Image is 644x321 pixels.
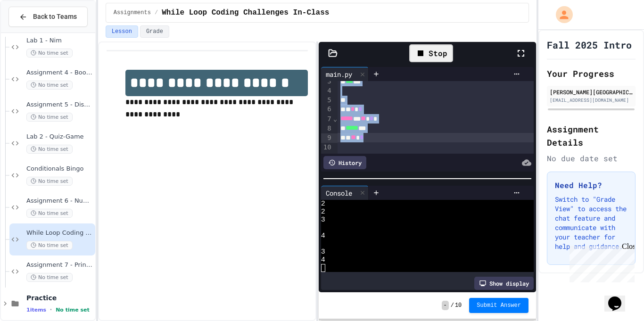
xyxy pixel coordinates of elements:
div: No due date set [547,153,636,164]
button: Grade [140,25,169,38]
span: 1 items [26,307,46,313]
span: 3 [321,248,325,256]
h1: Fall 2025 Intro [547,38,632,51]
span: 10 [455,302,462,309]
span: • [50,306,52,313]
div: [PERSON_NAME][GEOGRAPHIC_DATA] [550,88,633,96]
span: Fold line [333,115,338,123]
div: 7 [321,115,333,124]
span: Assignment 6 - Number Guesser [26,197,93,205]
h2: Your Progress [547,67,636,80]
iframe: chat widget [566,242,635,282]
span: 2 [321,200,325,208]
div: Console [321,186,369,200]
span: / [155,9,158,16]
span: No time set [26,273,73,282]
span: Lab 1 - Nim [26,37,93,45]
span: 3 [321,216,325,224]
div: 3 [321,77,333,86]
span: No time set [26,241,73,250]
h2: Assignment Details [547,123,636,149]
span: Assignment 5 - Discount Calculator [26,101,93,109]
h3: Need Help? [555,180,627,191]
span: / [451,302,454,309]
div: 6 [321,105,333,114]
div: 8 [321,124,333,133]
span: Back to Teams [33,12,77,22]
button: Lesson [106,25,138,38]
p: Switch to "Grade View" to access the chat feature and communicate with your teacher for help and ... [555,195,627,251]
div: Console [321,188,357,198]
span: No time set [26,49,73,58]
span: Submit Answer [477,302,521,309]
div: 10 [321,143,333,152]
span: Practice [26,294,93,302]
button: Back to Teams [8,7,88,27]
span: 4 [321,256,325,264]
span: No time set [26,145,73,154]
span: 4 [321,232,325,240]
div: 9 [321,133,333,143]
span: Assignment 4 - Booleans [26,69,93,77]
span: While Loop Coding Challenges In-Class [162,7,329,18]
span: No time set [56,307,90,313]
div: My Account [546,4,575,25]
div: Chat with us now!Close [4,4,65,60]
div: [EMAIL_ADDRESS][DOMAIN_NAME] [550,97,633,104]
span: Conditionals Bingo [26,165,93,173]
span: Lab 2 - Quiz-Game [26,133,93,141]
div: History [323,156,366,169]
div: Show display [474,277,534,290]
span: No time set [26,177,73,186]
span: While Loop Coding Challenges In-Class [26,229,93,237]
div: main.py [321,67,369,81]
span: No time set [26,209,73,218]
span: No time set [26,113,73,122]
span: Assignment 7 - Printing Patterns [26,261,93,269]
span: - [442,301,449,310]
div: 5 [321,96,333,105]
div: main.py [321,69,357,79]
div: Stop [409,44,453,62]
iframe: chat widget [604,283,635,312]
span: 2 [321,208,325,216]
button: Submit Answer [469,298,528,313]
span: No time set [26,81,73,90]
span: Assignments [114,9,151,16]
div: 4 [321,86,333,96]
